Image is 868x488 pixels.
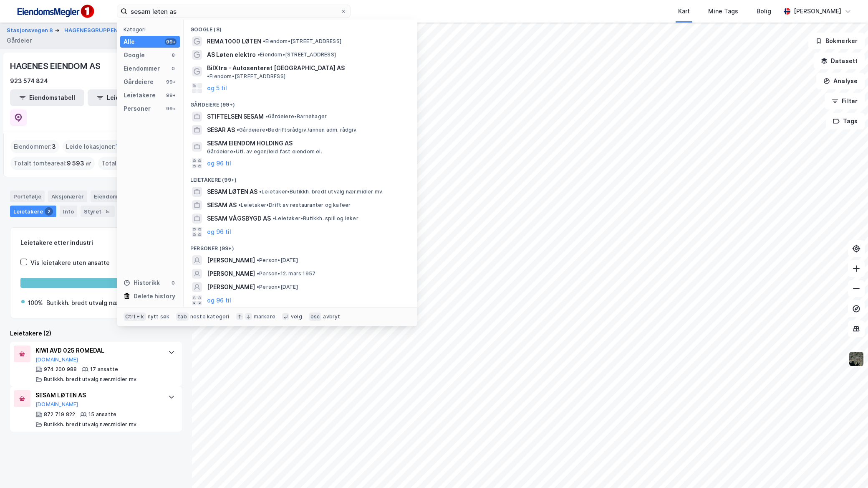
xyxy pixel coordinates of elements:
[60,206,77,217] div: Info
[184,239,417,254] div: Personer (99+)
[207,200,237,210] span: SESAM AS
[309,313,322,321] div: esc
[207,36,261,46] span: REMA 1000 LØTEN
[207,158,231,168] button: og 96 til
[323,313,340,320] div: avbryt
[20,238,172,248] div: Leietakere etter industri
[257,257,259,263] span: •
[184,170,417,185] div: Leietakere (99+)
[814,53,865,69] button: Datasett
[207,148,322,155] span: Gårdeiere • Utl. av egen/leid fast eiendom el.
[134,291,175,301] div: Delete history
[184,95,417,110] div: Gårdeiere (99+)
[103,207,111,216] div: 5
[273,215,275,221] span: •
[207,295,231,305] button: og 96 til
[848,351,864,367] img: 9k=
[207,73,209,79] span: •
[165,92,177,99] div: 99+
[10,89,84,106] button: Eiendomstabell
[88,89,162,106] button: Leietakertabell
[207,138,407,148] span: SESAM EIENDOM HOLDING AS
[207,187,257,197] span: SESAM LØTEN AS
[10,59,102,73] div: HAGENES EIENDOM AS
[263,38,341,45] span: Eiendom • [STREET_ADDRESS]
[207,255,255,265] span: [PERSON_NAME]
[13,2,97,21] img: F4PB6Px+NJ5v8B7XTbfpPpyloAAAAASUVORK5CYII=
[207,269,255,279] span: [PERSON_NAME]
[35,390,160,400] div: SESAM LØTEN AS
[808,33,865,49] button: Bokmerker
[263,38,265,44] span: •
[238,202,241,208] span: •
[708,6,738,16] div: Mine Tags
[257,284,298,290] span: Person • [DATE]
[46,298,151,308] div: Butikkh. bredt utvalg nær.midler mv.
[207,112,264,122] span: STIFTELSEN SESAM
[238,202,351,208] span: Leietaker • Drift av restauranter og kafeer
[165,79,177,85] div: 99+
[257,270,315,277] span: Person • 12. mars 1957
[257,284,259,290] span: •
[124,50,145,60] div: Google
[52,142,56,152] span: 3
[165,38,177,45] div: 99+
[190,313,230,320] div: neste kategori
[10,206,56,217] div: Leietakere
[273,215,358,222] span: Leietaker • Butikkh. spill og leker
[257,257,298,264] span: Person • [DATE]
[257,270,259,277] span: •
[757,6,771,16] div: Bolig
[10,157,95,170] div: Totalt tomteareal :
[64,26,129,35] button: HAGENESGRUPPEN AS
[7,36,32,46] div: Gårdeier
[124,37,135,47] div: Alle
[28,298,43,308] div: 100%
[207,73,285,80] span: Eiendom • [STREET_ADDRESS]
[794,6,841,16] div: [PERSON_NAME]
[237,127,239,133] span: •
[7,26,55,35] button: Stasjonsvegen 8
[124,104,151,114] div: Personer
[265,113,268,119] span: •
[124,26,180,33] div: Kategori
[207,125,235,135] span: SESAR AS
[10,140,59,153] div: Eiendommer :
[826,448,868,488] div: Kontrollprogram for chat
[63,140,122,153] div: Leide lokasjoner :
[124,77,154,87] div: Gårdeiere
[207,213,271,224] span: SESAM VÅGSBYGD AS
[127,5,340,18] input: Søk på adresse, matrikkel, gårdeiere, leietakere eller personer
[124,278,160,288] div: Historikk
[207,227,231,237] button: og 96 til
[10,191,45,202] div: Portefølje
[44,376,138,383] div: Butikkh. bredt utvalg nær.midler mv.
[90,366,118,373] div: 17 ansatte
[207,50,256,60] span: AS Løten elektro
[88,411,116,418] div: 15 ansatte
[116,142,119,152] span: 1
[237,127,358,133] span: Gårdeiere • Bedriftsrådgiv./annen adm. rådgiv.
[10,76,48,86] div: 923 574 824
[291,313,302,320] div: velg
[259,188,262,195] span: •
[30,258,110,268] div: Vis leietakere uten ansatte
[35,346,160,356] div: KIWI AVD 025 ROMEDAL
[207,282,255,292] span: [PERSON_NAME]
[148,313,170,320] div: nytt søk
[124,64,160,74] div: Eiendommer
[184,20,417,35] div: Google (8)
[124,313,146,321] div: Ctrl + k
[44,421,138,428] div: Butikkh. bredt utvalg nær.midler mv.
[254,313,275,320] div: markere
[165,105,177,112] div: 99+
[207,63,345,73] span: BilXtra - Autosenteret [GEOGRAPHIC_DATA] AS
[678,6,690,16] div: Kart
[170,52,177,58] div: 8
[48,191,87,202] div: Aksjonærer
[98,157,178,170] div: Totalt byggareal :
[44,411,75,418] div: 872 719 822
[35,356,78,363] button: [DOMAIN_NAME]
[826,113,865,130] button: Tags
[35,401,78,408] button: [DOMAIN_NAME]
